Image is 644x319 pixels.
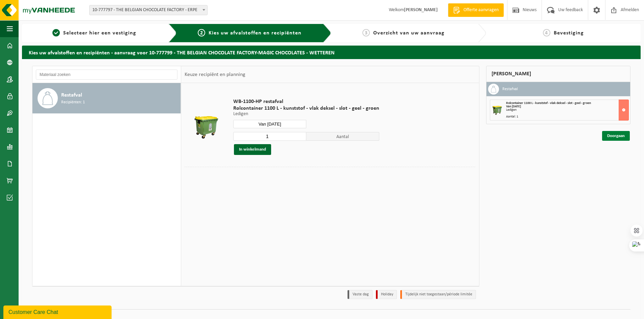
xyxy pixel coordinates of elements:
span: 2 [198,29,205,36]
iframe: chat widget [3,304,113,319]
strong: [PERSON_NAME] [404,7,438,12]
span: 4 [543,29,550,36]
span: Kies uw afvalstoffen en recipiënten [209,30,302,36]
li: Tijdelijk niet toegestaan/période limitée [400,290,476,299]
span: WB-1100-HP restafval [233,98,379,105]
input: Selecteer datum [233,120,306,128]
input: Materiaal zoeken [36,70,177,80]
div: Keuze recipiënt en planning [181,66,249,83]
span: 10-777797 - THE BELGIAN CHOCOLATE FACTORY - ERPE [89,5,208,15]
span: Rolcontainer 1100 L - kunststof - vlak deksel - slot - geel - groen [233,105,379,112]
div: Ledigen [506,108,629,112]
a: Offerte aanvragen [448,3,504,17]
span: Restafval [61,91,82,99]
li: Vaste dag [348,290,373,299]
span: Selecteer hier een vestiging [63,30,136,36]
span: Bevestiging [554,30,584,36]
a: Doorgaan [602,131,630,141]
h3: Restafval [502,84,518,95]
p: Ledigen [233,112,379,116]
span: Aantal [306,132,379,141]
span: Overzicht van uw aanvraag [373,30,445,36]
span: 3 [362,29,370,36]
h2: Kies uw afvalstoffen en recipiënten - aanvraag voor 10-777799 - THE BELGIAN CHOCOLATE FACTORY-MAG... [22,46,641,59]
span: Offerte aanvragen [462,7,500,14]
button: Restafval Recipiënten: 1 [32,83,181,113]
div: [PERSON_NAME] [486,66,631,82]
span: Recipiënten: 1 [61,99,85,106]
span: 10-777797 - THE BELGIAN CHOCOLATE FACTORY - ERPE [90,5,207,15]
a: 1Selecteer hier een vestiging [25,29,163,37]
strong: Van [DATE] [506,105,521,108]
button: In winkelmand [234,144,271,155]
span: 1 [52,29,60,36]
div: Aantal: 1 [506,115,629,118]
span: Rolcontainer 1100 L - kunststof - vlak deksel - slot - geel - groen [506,101,591,105]
li: Holiday [376,290,397,299]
